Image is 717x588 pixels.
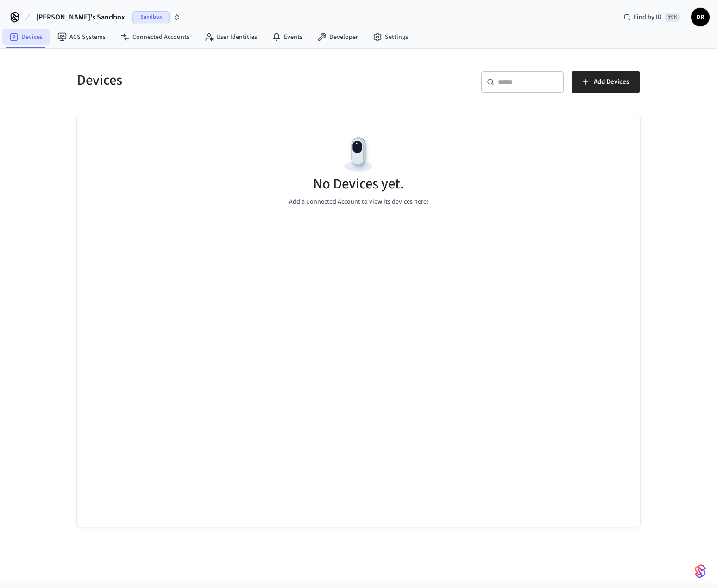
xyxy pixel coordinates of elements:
span: Sandbox [132,11,170,23]
div: Find by ID⌘ K [616,9,687,25]
a: User Identities [197,29,264,45]
a: Devices [2,29,50,45]
span: Find by ID [634,13,662,22]
img: SeamLogoGradient.69752ec5.svg [695,564,706,579]
p: Add a Connected Account to view its devices here! [289,197,428,207]
button: DR [691,8,710,26]
span: DR [692,9,709,25]
a: Events [264,29,310,45]
a: Connected Accounts [113,29,197,45]
a: Developer [310,29,365,45]
a: ACS Systems [50,29,113,45]
span: Add Devices [594,76,629,88]
h5: Devices [77,71,353,90]
button: Add Devices [572,71,640,93]
span: ⌘ K [665,13,680,22]
h5: No Devices yet. [313,175,404,194]
img: Devices Empty State [338,134,379,175]
a: Settings [365,29,415,45]
span: [PERSON_NAME]'s Sandbox [36,12,125,23]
